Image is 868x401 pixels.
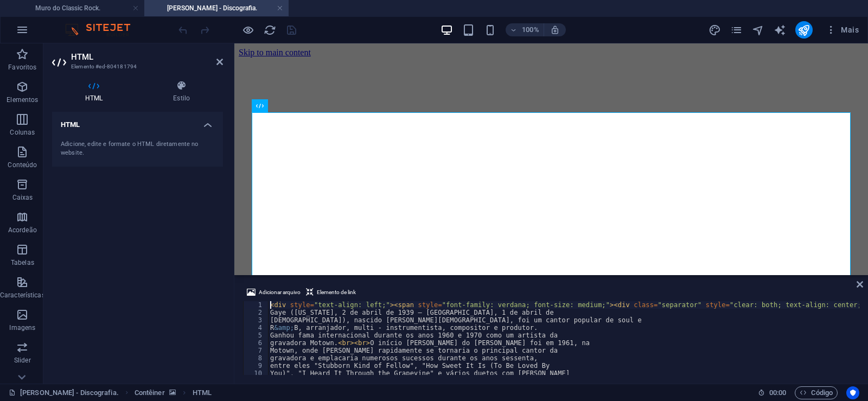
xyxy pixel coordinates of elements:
button: 100% [506,23,544,36]
div: 7 [244,347,269,354]
i: Navegador [752,24,764,36]
h4: Estilo [140,80,223,103]
span: Clique para selecionar. Clique duas vezes para editar [193,386,212,399]
button: Adicionar arquivo [245,286,302,299]
p: Tabelas [11,258,34,267]
div: 1 [244,301,269,309]
i: Publicar [797,24,810,36]
button: text_generator [774,23,787,36]
span: Adicionar arquivo [259,286,301,299]
button: Clique aqui para sair do modo de visualização e continuar editando [241,23,254,36]
nav: breadcrumb [135,386,212,399]
i: Este elemento contém um plano de fundo [169,390,176,396]
button: Usercentrics [846,386,859,399]
p: Imagens [9,323,35,332]
h2: HTML [71,52,223,62]
span: Mais [826,24,859,35]
p: Caixas [12,193,33,202]
p: Favoritos [8,63,36,72]
i: AI Writer [774,24,786,36]
button: publish [795,21,813,39]
button: Elemento de link [304,286,358,299]
button: pages [730,23,743,36]
i: Recarregar página [264,24,276,36]
p: Acordeão [8,226,37,234]
p: Elementos [7,96,38,104]
span: Código [800,386,833,399]
p: Colunas [10,128,35,137]
button: Mais [821,21,863,39]
div: Adicione, edite e formate o HTML diretamente no website. [61,140,214,158]
i: Design (Ctrl+Alt+Y) [709,24,721,36]
h3: Elemento #ed-804181794 [71,62,201,72]
p: Slider [14,356,31,365]
div: 3 [244,316,269,324]
img: Editor Logo [62,23,144,36]
div: 9 [244,362,269,370]
div: 10 [244,370,269,377]
div: 5 [244,332,269,339]
div: 8 [244,354,269,362]
span: Elemento de link [317,286,356,299]
span: Clique para selecionar. Clique duas vezes para editar [135,386,165,399]
h4: HTML [52,112,223,131]
h4: [PERSON_NAME] - Discografia. [144,2,289,14]
button: design [709,23,722,36]
a: Clique para cancelar a seleção. Clique duas vezes para abrir as Páginas [9,386,119,399]
button: navigator [752,23,765,36]
div: 4 [244,324,269,332]
button: Código [795,386,838,399]
h6: 100% [522,23,539,36]
div: 6 [244,339,269,347]
div: 2 [244,309,269,316]
span: : [777,389,778,397]
i: Ao redimensionar, ajusta automaticamente o nível de zoom para caber no dispositivo escolhido. [550,25,560,35]
h4: HTML [52,80,140,103]
span: 00 00 [769,386,786,399]
p: Conteúdo [8,161,37,169]
i: Páginas (Ctrl+Alt+S) [730,24,743,36]
button: reload [263,23,276,36]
